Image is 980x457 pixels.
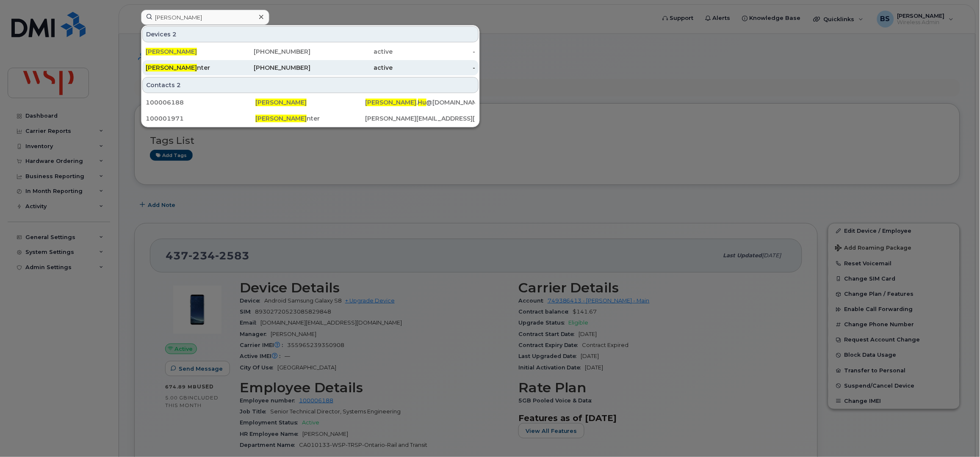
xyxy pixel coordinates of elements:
[393,47,476,56] div: -
[310,47,393,56] div: active
[146,98,255,107] div: 100006188
[142,77,479,93] div: Contacts
[142,26,479,42] div: Devices
[255,115,307,122] span: [PERSON_NAME]
[172,30,177,39] span: 2
[142,44,479,59] a: [PERSON_NAME][PHONE_NUMBER]active-
[142,95,479,110] a: 100006188[PERSON_NAME][PERSON_NAME].Hu@[DOMAIN_NAME]
[310,63,393,72] div: active
[255,114,365,123] div: nter
[146,63,228,72] div: nter
[146,114,255,123] div: 100001971
[255,99,307,106] span: [PERSON_NAME]
[142,60,479,75] a: [PERSON_NAME]nter[PHONE_NUMBER]active-
[146,64,197,72] span: [PERSON_NAME]
[142,111,479,126] a: 100001971[PERSON_NAME]nter[PERSON_NAME][EMAIL_ADDRESS][PERSON_NAME][DOMAIN_NAME]
[418,99,426,106] span: Hu
[228,63,311,72] div: [PHONE_NUMBER]
[365,114,475,123] div: [PERSON_NAME][EMAIL_ADDRESS][PERSON_NAME][DOMAIN_NAME]
[146,48,197,55] span: [PERSON_NAME]
[228,47,311,56] div: [PHONE_NUMBER]
[393,63,476,72] div: -
[177,81,181,89] span: 2
[365,98,475,107] div: . @[DOMAIN_NAME]
[365,99,417,106] span: [PERSON_NAME]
